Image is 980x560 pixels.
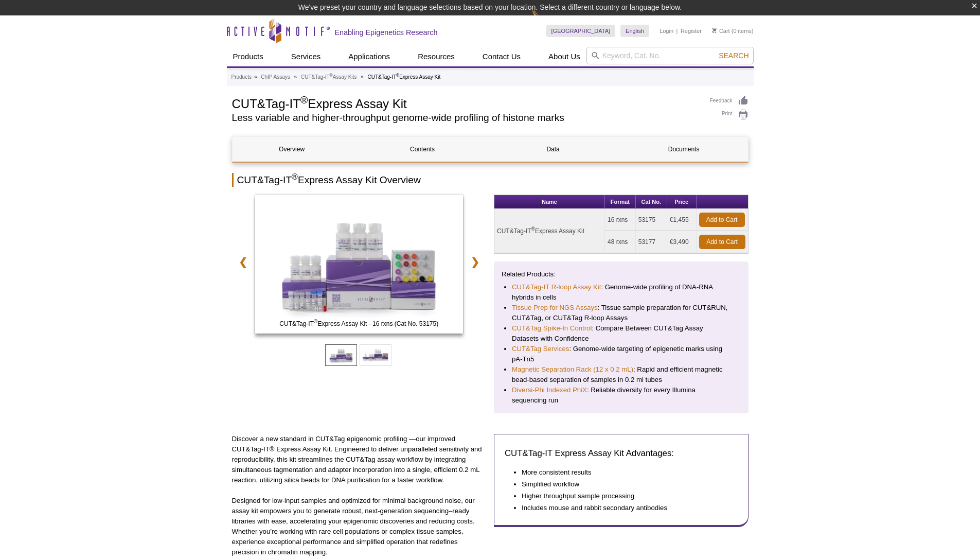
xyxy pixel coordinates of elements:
[512,364,730,385] li: : Rapid and efficient magnetic bead-based separation of samples in 0.2 ml tubes
[300,94,308,106] sup: ®
[676,25,678,37] li: |
[494,209,605,253] td: CUT&Tag-IT Express Assay Kit
[257,319,461,329] span: CUT&Tag-IT Express Assay Kit - 16 rxns (Cat No. 53175)
[512,282,730,303] li: : Genome-wide profiling of DNA-RNA hybrids in cells
[301,73,357,82] a: CUT&Tag-IT®Assay Kits
[342,47,396,66] a: Applications
[710,109,749,120] a: Print
[512,344,730,364] li: : Genome-wide targeting of epigenetic marks using pA-Tn5
[716,51,752,60] button: Search
[512,385,587,395] a: Diversi-Phi Indexed PhiX
[512,344,569,354] a: CUT&Tag Services
[512,385,730,406] li: : Reliable diversity for every Illumina sequencing run
[255,195,464,337] a: CUT&Tag-IT Express Assay Kit - 16 rxns
[660,27,673,34] a: Login
[719,51,749,60] span: Search
[512,303,730,323] li: : Tissue sample preparation for CUT&RUN, CUT&Tag, or CUT&Tag R-loop Assays
[254,74,257,80] li: »
[285,47,327,66] a: Services
[512,323,730,344] li: : Compare Between CUT&Tag Assay Datasets with Confidence
[699,213,745,227] a: Add to Cart
[494,137,613,162] a: Data
[292,172,298,181] sup: ®
[546,25,616,37] a: [GEOGRAPHIC_DATA]
[542,47,586,66] a: About Us
[712,27,730,34] a: Cart
[636,209,667,231] td: 53175
[232,496,487,557] p: Designed for low-input samples and optimized for minimal background noise, our assay kit empowers...
[681,27,702,34] a: Register
[314,319,317,324] sup: ®
[636,231,667,253] td: 53177
[232,113,700,122] h2: Less variable and higher-throughput genome-wide profiling of histone marks
[605,195,636,209] th: Format
[232,434,487,485] p: Discover a new standard in CUT&Tag epigenomic profiling —our improved CUT&Tag-IT® Express Assay K...
[699,235,745,249] a: Add to Cart
[522,503,727,513] li: Includes mouse and rabbit secondary antibodies
[294,74,297,80] li: »
[667,231,697,253] td: €3,490
[636,195,667,209] th: Cat No.
[512,364,633,375] a: Magnetic Separation Rack (12 x 0.2 mL)
[232,173,749,187] h2: CUT&Tag-IT Express Assay Kit Overview
[261,73,290,82] a: ChIP Assays
[712,28,717,33] img: Your Cart
[505,447,738,460] h3: CUT&Tag-IT Express Assay Kit Advantages:
[667,195,697,209] th: Price
[363,137,482,162] a: Contents
[502,269,741,279] p: Related Products:
[512,282,601,292] a: CUT&Tag-IT R-loop Assay Kit
[232,250,254,274] a: ❮
[464,250,486,274] a: ❯
[231,73,252,82] a: Products
[476,47,527,66] a: Contact Us
[361,74,364,80] li: »
[412,47,461,66] a: Resources
[531,8,559,32] img: Change Here
[396,73,399,78] sup: ®
[494,195,605,209] th: Name
[605,209,636,231] td: 16 rxns
[232,95,700,111] h1: CUT&Tag-IT Express Assay Kit
[522,479,727,489] li: Simplified workflow
[625,137,743,162] a: Documents
[335,28,438,37] h2: Enabling Epigenetics Research
[586,47,754,64] input: Keyword, Cat. No.
[512,303,598,313] a: Tissue Prep for NGS Assays
[667,209,697,231] td: €1,455
[255,195,464,334] img: CUT&Tag-IT Express Assay Kit - 16 rxns
[712,25,754,37] li: (0 items)
[620,25,649,37] a: English
[605,231,636,253] td: 48 rxns
[233,137,351,162] a: Overview
[512,323,592,334] a: CUT&Tag Spike-In Control
[367,74,440,80] li: CUT&Tag-IT Express Assay Kit
[522,467,727,478] li: More consistent results
[522,491,727,501] li: Higher throughput sample processing
[710,95,749,107] a: Feedback
[227,47,270,66] a: Products
[330,73,333,78] sup: ®
[531,226,535,232] sup: ®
